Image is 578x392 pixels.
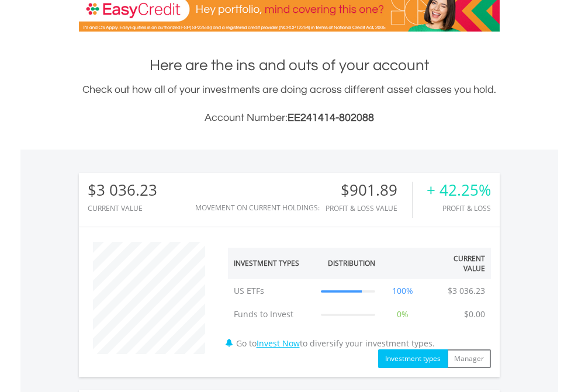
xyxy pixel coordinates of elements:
button: Investment types [378,349,448,368]
h1: Here are the ins and outs of your account [79,55,500,76]
div: $901.89 [326,182,412,199]
h3: Account Number: [79,110,500,126]
th: Investment Types [228,248,316,279]
div: + 42.25% [427,182,491,199]
a: Invest Now [257,338,300,349]
div: CURRENT VALUE [88,204,157,212]
div: $3 036.23 [88,182,157,199]
div: Distribution [328,258,375,268]
td: Funds to Invest [228,303,316,326]
div: Movement on Current Holdings: [195,204,320,211]
div: Profit & Loss [427,204,491,212]
div: Go to to diversify your investment types. [219,236,500,368]
span: EE241414-802088 [288,112,374,123]
td: US ETFs [228,279,316,303]
td: $0.00 [458,303,491,326]
button: Manager [447,349,491,368]
th: Current Value [425,248,491,279]
td: 100% [381,279,425,303]
td: 0% [381,303,425,326]
td: $3 036.23 [442,279,491,303]
div: Check out how all of your investments are doing across different asset classes you hold. [79,82,500,126]
div: Profit & Loss Value [326,204,412,212]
